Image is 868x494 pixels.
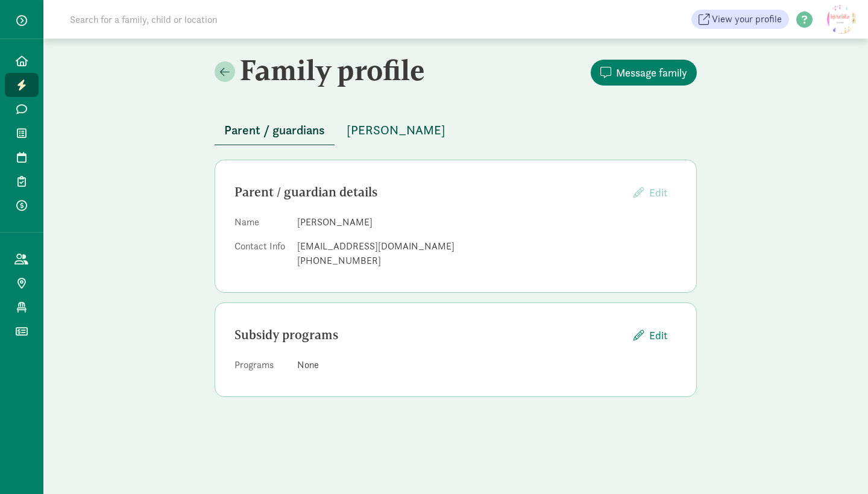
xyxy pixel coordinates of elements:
dt: Contact Info [234,239,288,273]
div: [PHONE_NUMBER] [297,254,677,268]
div: [EMAIL_ADDRESS][DOMAIN_NAME] [297,239,677,254]
span: [PERSON_NAME] [347,120,445,140]
input: Search for a family, child or location [63,7,401,31]
span: Message family [616,64,687,81]
a: View your profile [691,10,789,29]
div: None [297,358,677,372]
h2: Family profile [215,53,453,87]
button: Parent / guardians [215,116,335,145]
button: Edit [624,180,677,205]
span: Parent / guardians [224,120,325,140]
div: Parent / guardian details [234,183,624,202]
button: Message family [591,60,697,86]
span: View your profile [712,12,782,27]
a: Parent / guardians [215,123,335,137]
span: Edit [649,186,667,199]
button: [PERSON_NAME] [337,116,455,145]
dt: Name [234,215,288,234]
dd: [PERSON_NAME] [297,215,677,230]
iframe: Chat Widget [808,436,868,494]
div: Subsidy programs [234,325,624,345]
button: Edit [624,322,677,348]
span: Edit [649,327,667,343]
a: [PERSON_NAME] [337,123,455,137]
dt: Programs [234,358,288,377]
